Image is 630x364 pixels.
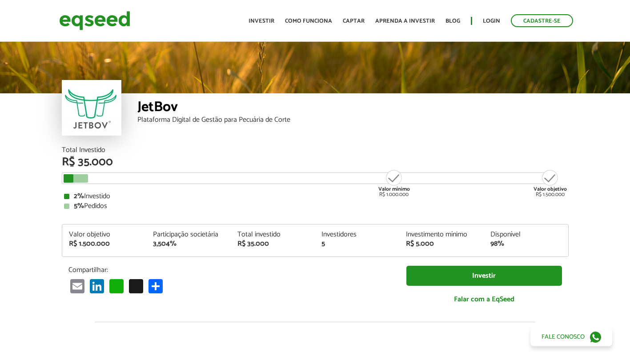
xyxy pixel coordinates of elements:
[378,185,410,193] strong: Valor mínimo
[406,240,477,248] div: R$ 5.000
[68,279,86,293] a: Email
[321,240,393,248] div: 5
[69,240,140,248] div: R$ 1.500.000
[237,240,309,248] div: R$ 35.000
[64,193,566,200] div: Investido
[321,231,393,238] div: Investidores
[375,18,435,24] a: Aprenda a investir
[137,116,569,124] div: Plataforma Digital de Gestão para Pecuária de Corte
[511,14,573,27] a: Cadastre-se
[62,156,569,168] div: R$ 35.000
[59,9,130,32] img: EqSeed
[62,147,569,154] div: Total Investido
[237,231,309,238] div: Total investido
[490,240,562,248] div: 98%
[88,279,106,293] a: LinkedIn
[490,231,562,238] div: Disponível
[534,169,567,197] div: R$ 1.500.000
[74,190,84,202] strong: 2%
[406,266,562,286] a: Investir
[127,279,145,293] a: X
[406,290,562,308] a: Falar com a EqSeed
[343,18,365,24] a: Captar
[530,328,612,346] a: Fale conosco
[534,185,567,193] strong: Valor objetivo
[153,240,224,248] div: 3,504%
[108,279,125,293] a: WhatsApp
[68,266,393,274] p: Compartilhar:
[69,231,140,238] div: Valor objetivo
[285,18,332,24] a: Como funciona
[153,231,224,238] div: Participação societária
[483,18,500,24] a: Login
[137,100,569,116] div: JetBov
[74,200,84,212] strong: 5%
[64,203,566,210] div: Pedidos
[445,18,460,24] a: Blog
[249,18,274,24] a: Investir
[377,169,411,197] div: R$ 1.000.000
[406,231,477,238] div: Investimento mínimo
[147,279,165,293] a: Compartilhar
